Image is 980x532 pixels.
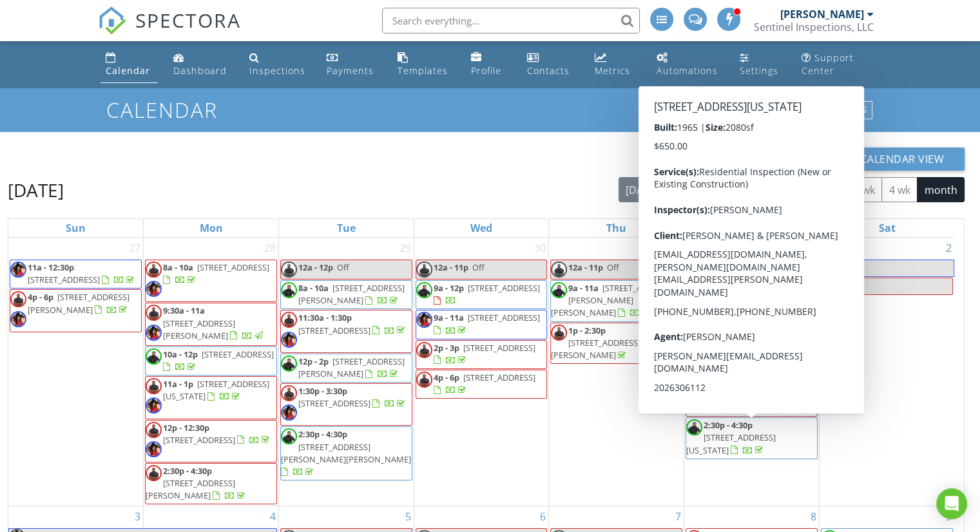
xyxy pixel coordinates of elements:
span: 4p - 6p [28,291,53,303]
span: 12p - 2p [704,347,734,359]
div: Contacts [527,64,570,77]
a: 8a - 10a [STREET_ADDRESS][PERSON_NAME] [280,280,412,309]
button: cal wk [839,177,883,202]
span: 12p - 1p [704,390,734,401]
img: jamal.jpg [281,261,297,278]
span: Off [742,279,754,290]
img: img_4191.jpeg [281,404,297,421]
img: jamal.jpg [686,318,702,334]
a: 1p - 2:30p [STREET_ADDRESS][PERSON_NAME] [551,325,640,361]
img: img_4191.jpeg [146,281,162,297]
span: SPECTORA [135,6,241,33]
img: jamal.jpg [551,325,567,341]
a: Contacts [522,46,579,83]
img: The Best Home Inspection Software - Spectora [98,6,126,35]
a: 4p - 6p [STREET_ADDRESS][PERSON_NAME] [10,289,142,332]
a: 11a - 1p [STREET_ADDRESS][US_STATE] [145,376,277,419]
span: 2p - 3p [434,342,459,354]
td: Go to July 27, 2025 [8,238,144,506]
a: 12p - 2p [STREET_ADDRESS][PERSON_NAME] [280,354,412,383]
a: Inspections [244,46,311,83]
a: Sunday [63,219,88,237]
a: Payments [322,46,382,83]
a: 1p - 2:30p [STREET_ADDRESS][PERSON_NAME] [550,323,682,365]
a: Wednesday [468,219,495,237]
span: 9a - 11a [568,282,599,294]
img: f0d3a80e70ff4d658798707d304e906b.jpeg [281,282,297,298]
a: 8a - 10a [STREET_ADDRESS] [145,260,277,302]
a: 9:30a - 11a [STREET_ADDRESS][PERSON_NAME] [145,303,277,345]
a: 11a - 12:30p [STREET_ADDRESS] [28,261,137,285]
a: Go to July 29, 2025 [397,238,414,258]
button: Previous month [673,177,704,204]
img: jamal.jpg [416,372,432,388]
a: 10a - 12p [STREET_ADDRESS] [163,348,274,372]
a: 2p - 3p [STREET_ADDRESS] [416,340,548,369]
img: img_4191.jpeg [416,312,432,328]
span: 12p - 12:30p [163,422,209,433]
span: [STREET_ADDRESS] [298,397,370,409]
span: Off [742,261,754,272]
td: Go to July 31, 2025 [549,238,684,506]
span: Off [337,261,349,273]
a: Go to August 7, 2025 [673,506,684,527]
td: Go to August 2, 2025 [819,238,954,506]
span: [STREET_ADDRESS] [463,342,535,354]
span: [STREET_ADDRESS][PERSON_NAME] [298,282,405,306]
a: 4p - 6p [STREET_ADDRESS] [416,370,548,399]
span: [STREET_ADDRESS] [468,312,540,323]
img: img_4191.jpeg [10,261,26,278]
img: jamal.jpg [146,422,162,438]
button: New Calendar View [813,147,965,171]
span: [STREET_ADDRESS][PERSON_NAME][PERSON_NAME] [686,347,810,383]
a: Go to August 4, 2025 [267,506,278,527]
h2: [DATE] [8,177,64,203]
a: 12p - 2p [STREET_ADDRESS][PERSON_NAME] [298,356,405,379]
div: Support Center [802,52,854,77]
img: jamal.jpg [416,261,432,278]
td: Go to July 28, 2025 [144,238,279,506]
span: 12p - 2p [298,356,329,367]
a: Metrics [590,46,641,83]
a: 2:30p - 4:30p [STREET_ADDRESS][PERSON_NAME][PERSON_NAME] [281,428,411,477]
span: 9:30a - 11a [163,305,205,316]
a: Dashboard [168,46,234,83]
a: Go to July 27, 2025 [126,238,143,258]
span: [STREET_ADDRESS] [738,390,810,401]
button: day [769,177,801,202]
img: jamal.jpg [281,385,297,401]
div: Open Intercom Messenger [936,488,967,519]
button: month [917,177,965,202]
a: 4p - 6p [STREET_ADDRESS][PERSON_NAME] [28,291,130,315]
a: Go to August 1, 2025 [808,238,819,258]
td: Go to July 30, 2025 [414,238,549,506]
a: Go to July 31, 2025 [667,238,684,258]
a: 2:30p - 4:30p [STREET_ADDRESS][US_STATE] [686,417,818,459]
td: Go to July 29, 2025 [278,238,414,506]
a: 9a - 11a [STREET_ADDRESS] [416,310,548,339]
span: [STREET_ADDRESS][PERSON_NAME] [163,318,235,341]
img: jamal.jpg [416,342,432,358]
a: 12p - 12:30p [STREET_ADDRESS] [163,422,272,446]
a: 11:30a - 1:30p [STREET_ADDRESS] [298,312,407,336]
div: Sentinel Inspections, LLC [754,21,874,33]
a: Company Profile [466,46,512,83]
a: 12p - 12:30p [STREET_ADDRESS] [145,420,277,462]
a: Go to August 8, 2025 [808,506,819,527]
span: [STREET_ADDRESS][US_STATE] [686,432,776,455]
a: 8a - 9:30a [STREET_ADDRESS] [704,318,778,342]
a: 9a - 11a [STREET_ADDRESS] [434,312,540,336]
span: 9a - 11a [434,312,464,323]
a: 12p - 1p [STREET_ADDRESS] [686,388,818,417]
span: [STREET_ADDRESS] [463,372,535,383]
span: 12a - 11a [704,298,738,309]
span: 11a - 1p [163,378,193,390]
img: img_4191.jpeg [281,332,297,348]
span: 2:30p - 4:30p [298,428,347,440]
a: 2:30p - 4:30p [STREET_ADDRESS][PERSON_NAME] [145,463,277,505]
a: Go to August 3, 2025 [132,506,143,527]
span: [STREET_ADDRESS][PERSON_NAME][PERSON_NAME] [551,282,675,318]
div: Dashboard [173,64,227,77]
a: Calendar [101,46,158,83]
a: 10a - 12p [STREET_ADDRESS] [145,347,277,375]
